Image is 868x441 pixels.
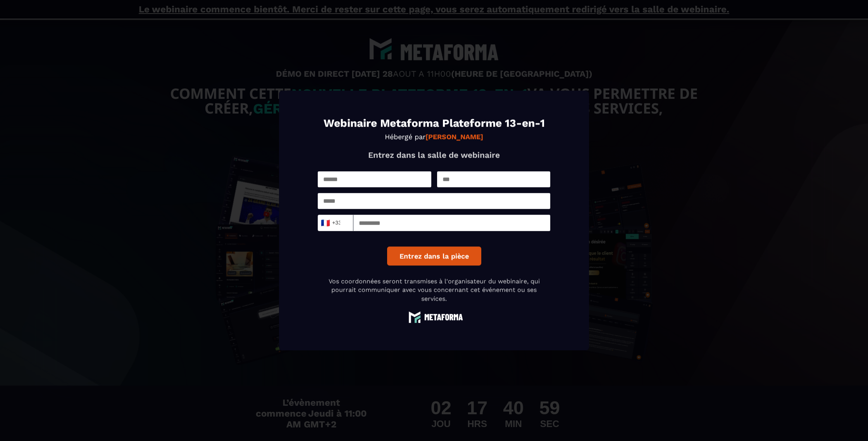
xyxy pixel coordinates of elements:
input: Search for option [341,217,346,229]
span: +33 [323,217,339,228]
h1: Webinaire Metaforma Plateforme 13-en-1 [318,118,550,129]
p: Vos coordonnées seront transmises à l'organisateur du webinaire, qui pourrait communiquer avec vo... [318,277,550,303]
button: Entrez dans la pièce [387,246,481,265]
p: Entrez dans la salle de webinaire [318,150,550,160]
div: Search for option [318,215,353,231]
p: Hébergé par [318,133,550,141]
span: 🇫🇷 [320,217,330,228]
strong: [PERSON_NAME] [425,133,483,141]
img: logo [405,311,463,323]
